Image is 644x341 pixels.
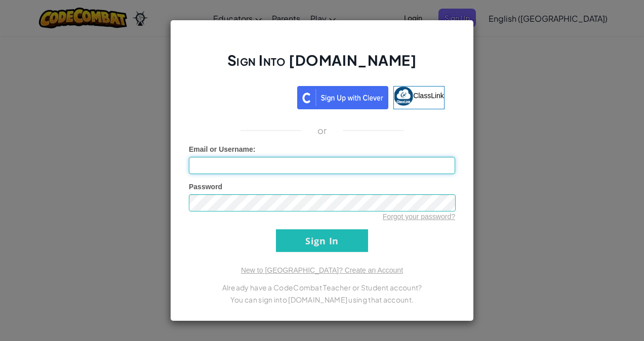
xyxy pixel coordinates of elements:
[383,212,455,221] a: Forgot your password?
[189,293,455,306] p: You can sign into [DOMAIN_NAME] using that account.
[189,145,253,153] span: Email or Username
[394,87,413,106] img: classlink-logo-small.png
[189,281,455,293] p: Already have a CodeCombat Teacher or Student account?
[317,124,327,137] p: or
[413,92,444,100] span: ClassLink
[297,86,388,109] img: clever_sso_button@2x.png
[241,266,403,274] a: New to [GEOGRAPHIC_DATA]? Create an Account
[189,144,256,154] label: :
[276,229,368,252] input: Sign In
[189,51,455,80] h2: Sign Into [DOMAIN_NAME]
[194,85,297,107] iframe: Sign in with Google Button
[189,183,222,191] span: Password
